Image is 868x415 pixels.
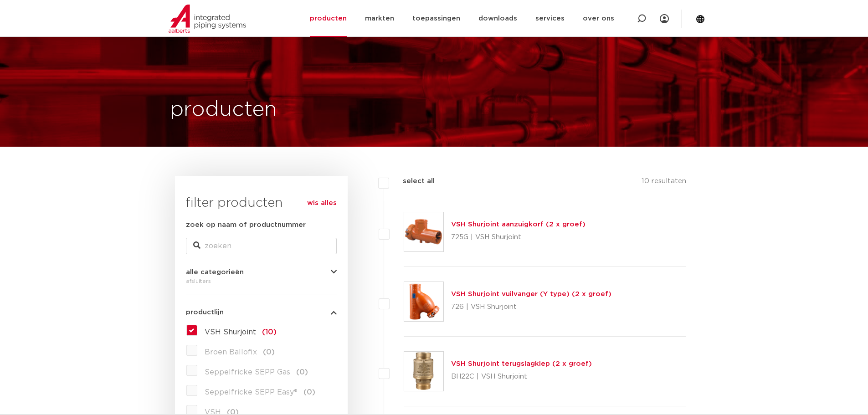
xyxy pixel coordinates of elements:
div: afsluiters [186,276,337,287]
span: Seppelfricke SEPP Easy® [205,389,298,396]
span: (0) [303,389,315,396]
a: VSH Shurjoint vuilvanger (Y type) (2 x groef) [451,291,611,297]
img: Thumbnail for VSH Shurjoint aanzuigkorf (2 x groef) [404,212,443,251]
button: productlijn [186,309,337,316]
h3: filter producten [186,194,337,212]
span: Seppelfricke SEPP Gas [205,369,290,376]
img: Thumbnail for VSH Shurjoint terugslagklep (2 x groef) [404,352,443,391]
a: VSH Shurjoint aanzuigkorf (2 x groef) [451,221,586,228]
span: Broen Ballofix [205,348,257,356]
span: (0) [296,369,308,376]
a: wis alles [307,198,337,209]
p: BH22C | VSH Shurjoint [451,369,592,384]
img: Thumbnail for VSH Shurjoint vuilvanger (Y type) (2 x groef) [404,282,443,321]
span: (0) [263,348,275,356]
span: VSH Shurjoint [205,328,256,336]
p: 10 resultaten [642,176,686,190]
button: alle categorieën [186,269,337,276]
span: (10) [262,328,277,336]
label: select all [389,176,435,187]
label: zoek op naam of productnummer [186,220,306,231]
p: 725G | VSH Shurjoint [451,230,586,245]
input: zoeken [186,238,337,254]
h1: producten [170,95,277,124]
span: alle categorieën [186,269,244,276]
span: productlijn [186,309,224,316]
p: 726 | VSH Shurjoint [451,300,611,314]
a: VSH Shurjoint terugslagklep (2 x groef) [451,360,592,367]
